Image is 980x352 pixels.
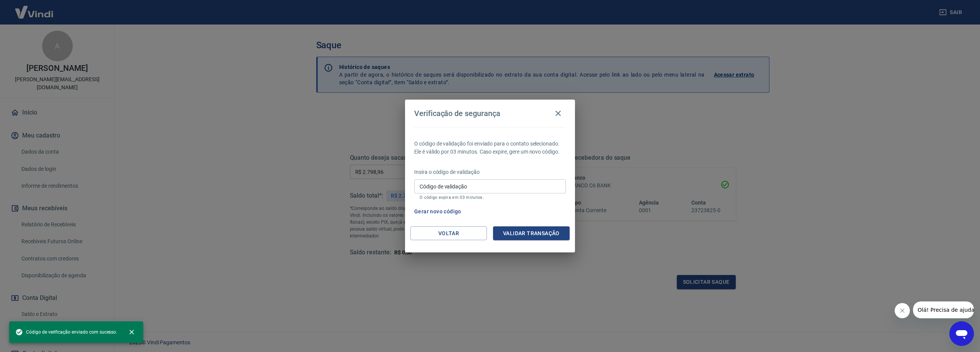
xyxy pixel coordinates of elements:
h4: Verificação de segurança [414,109,500,118]
button: Gerar novo código [411,205,464,219]
button: Validar transação [493,226,570,241]
p: Insira o código de validação [414,168,566,176]
span: Olá! Precisa de ajuda? [5,5,64,11]
iframe: Botão para abrir a janela de mensagens [949,321,974,346]
button: Voltar [410,226,487,241]
iframe: Fechar mensagem [895,303,910,318]
p: O código expira em 03 minutos. [420,195,560,200]
span: Código de verificação enviado com sucesso. [15,328,117,336]
button: close [123,324,140,341]
iframe: Mensagem da empresa [913,301,974,318]
p: O código de validação foi enviado para o contato selecionado. Ele é válido por 03 minutos. Caso e... [414,140,566,156]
